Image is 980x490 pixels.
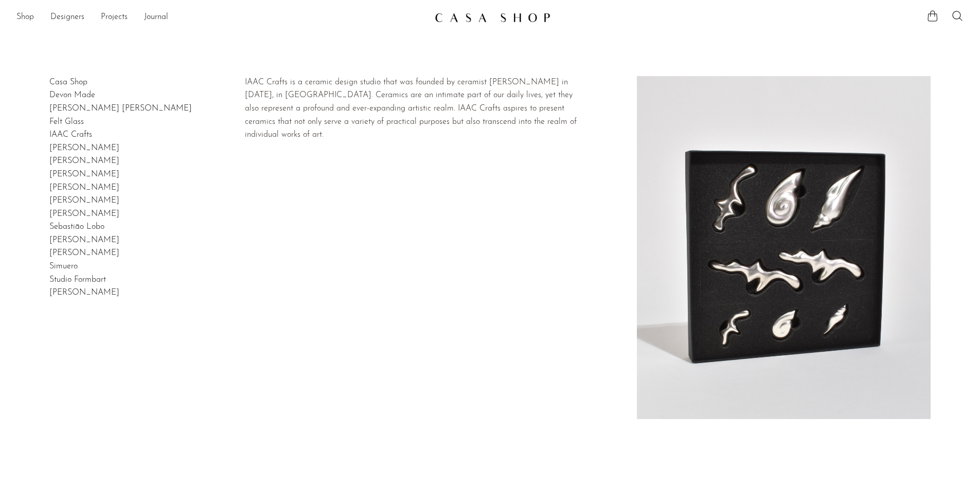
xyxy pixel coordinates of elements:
[49,157,119,165] a: [PERSON_NAME]
[49,223,104,231] a: Sebastião Lobo
[49,131,92,139] a: IAAC Crafts
[49,118,84,126] a: Felt Glass
[16,9,426,26] nav: Desktop navigation
[245,76,588,142] div: IAAC Crafts is a ceramic design studio that was founded by ceramist [PERSON_NAME] in [DATE], in [...
[49,288,119,297] a: [PERSON_NAME]
[49,78,87,86] a: Casa Shop
[49,170,119,178] a: [PERSON_NAME]
[101,11,128,24] a: Projects
[16,11,34,24] a: Shop
[49,262,78,270] a: Simuero
[49,276,106,284] a: Studio Formbart
[49,236,119,244] a: [PERSON_NAME]
[49,104,192,113] a: [PERSON_NAME] [PERSON_NAME]
[16,9,426,26] ul: NEW HEADER MENU
[637,76,931,419] img: IAAC Crafts
[49,91,95,99] a: Devon Made
[50,11,84,24] a: Designers
[49,196,119,205] a: [PERSON_NAME]
[49,210,119,218] a: [PERSON_NAME]
[49,144,119,152] a: [PERSON_NAME]
[144,11,168,24] a: Journal
[49,184,119,192] a: [PERSON_NAME]
[49,249,119,257] a: [PERSON_NAME]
